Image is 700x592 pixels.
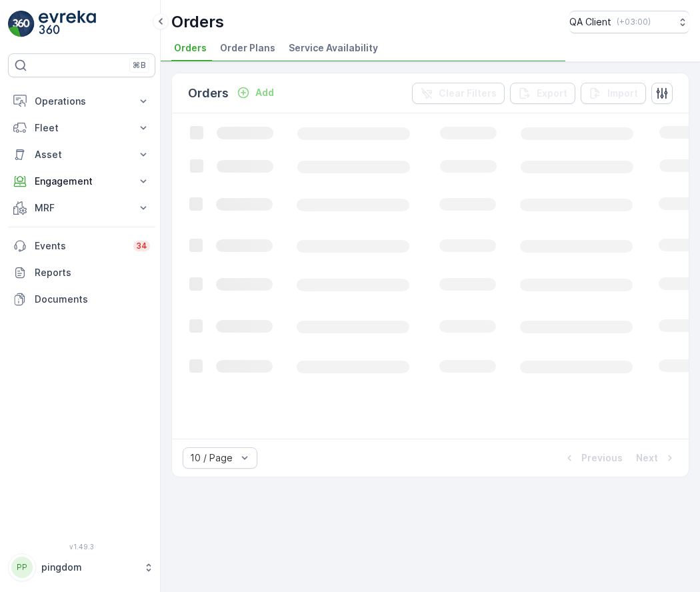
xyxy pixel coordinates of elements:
[174,41,207,55] span: Orders
[8,141,155,168] button: Asset
[231,85,279,101] button: Add
[561,450,624,466] button: Previous
[289,41,378,55] span: Service Availability
[439,87,497,100] p: Clear Filters
[220,41,275,55] span: Order Plans
[8,233,155,259] a: Events34
[569,11,689,33] button: QA Client(+03:00)
[171,11,224,33] p: Orders
[617,17,651,27] p: ( +03:00 )
[35,95,129,108] p: Operations
[8,286,155,313] a: Documents
[11,557,33,578] div: PP
[581,451,623,465] p: Previous
[510,83,575,104] button: Export
[635,450,678,466] button: Next
[35,121,129,135] p: Fleet
[35,293,150,306] p: Documents
[8,553,155,581] button: PPpingdom
[8,88,155,115] button: Operations
[581,83,646,104] button: Import
[35,239,125,253] p: Events
[412,83,505,104] button: Clear Filters
[8,115,155,141] button: Fleet
[8,543,155,551] span: v 1.49.3
[537,87,567,100] p: Export
[35,266,150,279] p: Reports
[8,11,35,37] img: logo
[35,201,129,215] p: MRF
[41,561,137,574] p: pingdom
[8,195,155,221] button: MRF
[607,87,638,100] p: Import
[35,148,129,161] p: Asset
[188,84,229,103] p: Orders
[8,259,155,286] a: Reports
[8,168,155,195] button: Engagement
[255,86,274,99] p: Add
[136,241,147,251] p: 34
[133,60,146,71] p: ⌘B
[39,11,96,37] img: logo_light-DOdMpM7g.png
[636,451,658,465] p: Next
[35,175,129,188] p: Engagement
[569,15,611,29] p: QA Client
